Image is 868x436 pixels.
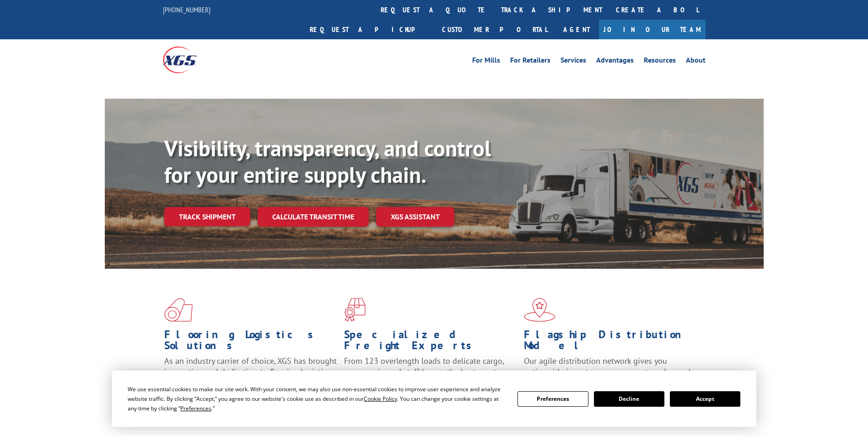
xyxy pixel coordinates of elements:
button: Accept [670,391,740,407]
span: Our agile distribution network gives you nationwide inventory management on demand. [524,356,692,377]
a: Customer Portal [435,20,554,39]
a: For Retailers [510,57,550,67]
a: Request a pickup [303,20,435,39]
span: Cookie Policy [364,395,397,403]
a: Advantages [596,57,634,67]
span: Preferences [180,404,211,412]
a: Join Our Team [599,20,706,39]
a: Agent [554,20,599,39]
h1: Specialized Freight Experts [344,329,517,356]
a: About [686,57,706,67]
a: Calculate transit time [258,207,369,227]
h1: Flagship Distribution Model [524,329,697,356]
img: xgs-icon-flagship-distribution-model-red [524,298,555,322]
img: xgs-icon-focused-on-flooring-red [344,298,366,322]
div: We use essential cookies to make our site work. With your consent, we may also use non-essential ... [128,384,507,413]
a: [PHONE_NUMBER] [163,5,210,14]
a: XGS ASSISTANT [376,207,454,227]
div: Cookie Consent Prompt [112,371,756,427]
a: Services [561,57,586,67]
a: Track shipment [164,207,250,226]
button: Preferences [518,391,588,407]
b: Visibility, transparency, and control for your entire supply chain. [164,134,491,189]
span: As an industry carrier of choice, XGS has brought innovation and dedication to flooring logistics... [164,356,337,388]
p: From 123 overlength loads to delicate cargo, our experienced staff knows the best way to move you... [344,356,517,396]
a: For Mills [472,57,500,67]
img: xgs-icon-total-supply-chain-intelligence-red [164,298,193,322]
button: Decline [594,391,664,407]
a: Resources [644,57,676,67]
h1: Flooring Logistics Solutions [164,329,337,356]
